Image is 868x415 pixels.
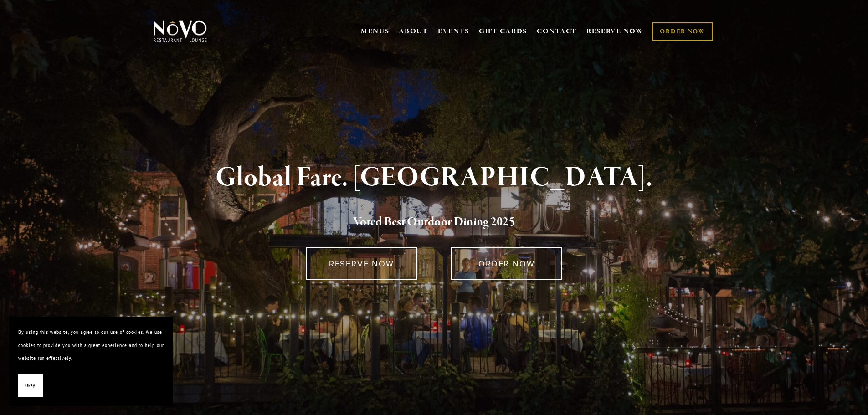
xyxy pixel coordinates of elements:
[451,247,562,280] a: ORDER NOW
[537,23,577,40] a: CONTACT
[306,247,417,280] a: RESERVE NOW
[652,22,712,41] a: ORDER NOW
[152,20,209,43] img: Novo Restaurant &amp; Lounge
[438,27,469,36] a: EVENTS
[18,374,43,397] button: Okay!
[361,27,390,36] a: MENUS
[216,160,652,195] strong: Global Fare. [GEOGRAPHIC_DATA].
[25,379,36,392] span: Okay!
[353,214,509,231] a: Voted Best Outdoor Dining 202
[399,27,428,36] a: ABOUT
[479,23,527,40] a: GIFT CARDS
[9,317,173,406] section: Cookie banner
[586,23,644,40] a: RESERVE NOW
[18,326,164,365] p: By using this website, you agree to our use of cookies. We use cookies to provide you with a grea...
[169,213,700,232] h2: 5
